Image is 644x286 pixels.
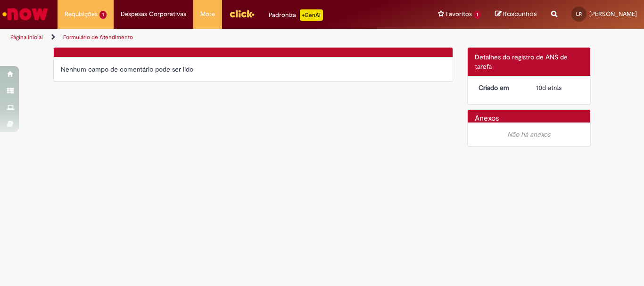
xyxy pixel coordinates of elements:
[10,33,43,41] a: Página inicial
[536,83,561,92] span: 10d atrás
[7,29,422,46] ul: Trilhas de página
[503,9,537,18] span: Rascunhos
[589,10,637,18] span: [PERSON_NAME]
[61,65,446,74] div: Nenhum campo de comentário pode ser lido
[446,9,472,19] span: Favoritos
[507,130,550,139] em: Não há anexos
[99,11,107,19] span: 1
[536,83,580,92] div: 19/09/2025 13:15:12
[471,83,529,92] dt: Criado em
[229,7,255,21] img: click_logo_yellow_360x200.png
[495,10,537,19] a: Rascunhos
[576,11,582,17] span: LR
[269,9,323,21] div: Padroniza
[474,11,481,19] span: 1
[63,33,133,41] a: Formulário de Atendimento
[200,9,215,19] span: More
[121,9,186,19] span: Despesas Corporativas
[536,83,561,92] time: 19/09/2025 13:15:12
[300,9,323,21] p: +GenAi
[1,5,50,24] img: ServiceNow
[65,9,98,19] span: Requisições
[475,53,568,71] span: Detalhes do registro de ANS de tarefa
[475,114,499,123] h2: Anexos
